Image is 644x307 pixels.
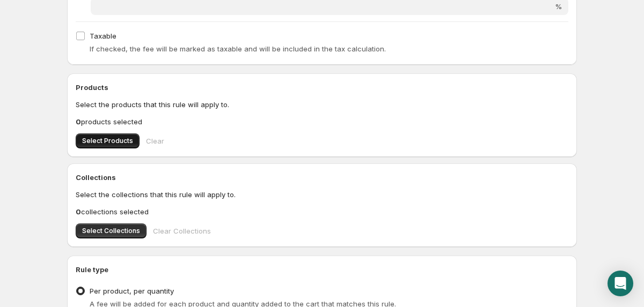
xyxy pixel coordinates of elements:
[76,189,568,200] p: Select the collections that this rule will apply to.
[76,82,568,93] h2: Products
[76,116,568,127] p: products selected
[76,133,140,148] button: Select Products
[90,287,174,295] span: Per product, per quantity
[76,206,568,217] p: collections selected
[76,207,81,216] b: 0
[608,271,633,296] div: Open Intercom Messenger
[76,99,568,110] p: Select the products that this rule will apply to.
[555,2,562,11] span: %
[82,137,133,145] span: Select Products
[90,44,386,53] span: If checked, the fee will be marked as taxable and will be included in the tax calculation.
[82,227,140,235] span: Select Collections
[76,117,81,126] b: 0
[76,172,568,183] h2: Collections
[90,32,116,40] span: Taxable
[76,264,568,275] h2: Rule type
[76,223,147,238] button: Select Collections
